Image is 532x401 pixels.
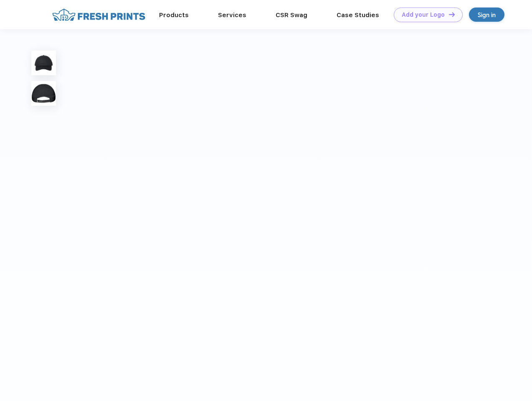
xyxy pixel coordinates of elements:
[449,12,455,17] img: DT
[50,8,148,22] img: fo%20logo%202.webp
[469,8,504,22] a: Sign in
[31,81,56,106] img: func=resize&h=100
[478,10,496,20] div: Sign in
[402,11,445,18] div: Add your Logo
[159,11,189,19] a: Products
[31,51,56,75] img: func=resize&h=100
